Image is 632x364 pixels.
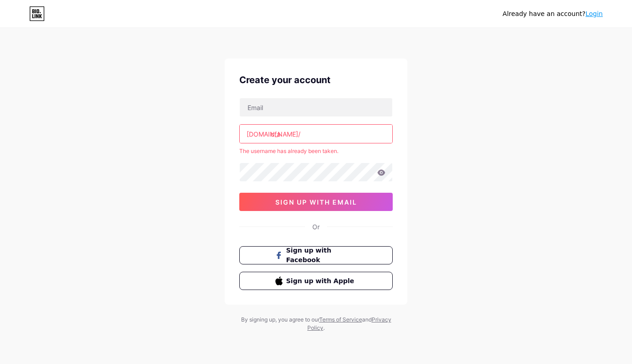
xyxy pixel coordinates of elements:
[286,246,357,265] span: Sign up with Facebook
[585,10,603,17] a: Login
[239,272,393,290] button: Sign up with Apple
[247,129,300,139] div: [DOMAIN_NAME]/
[312,222,320,232] div: Or
[503,9,603,19] div: Already have an account?
[240,98,392,116] input: Email
[239,246,393,264] button: Sign up with Facebook
[239,193,393,211] button: sign up with email
[319,316,362,323] a: Terms of Service
[275,198,357,206] span: sign up with email
[240,125,392,143] input: username
[286,276,357,286] span: Sign up with Apple
[239,147,393,155] div: The username has already been taken.
[239,73,393,87] div: Create your account
[238,316,394,332] div: By signing up, you agree to our and .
